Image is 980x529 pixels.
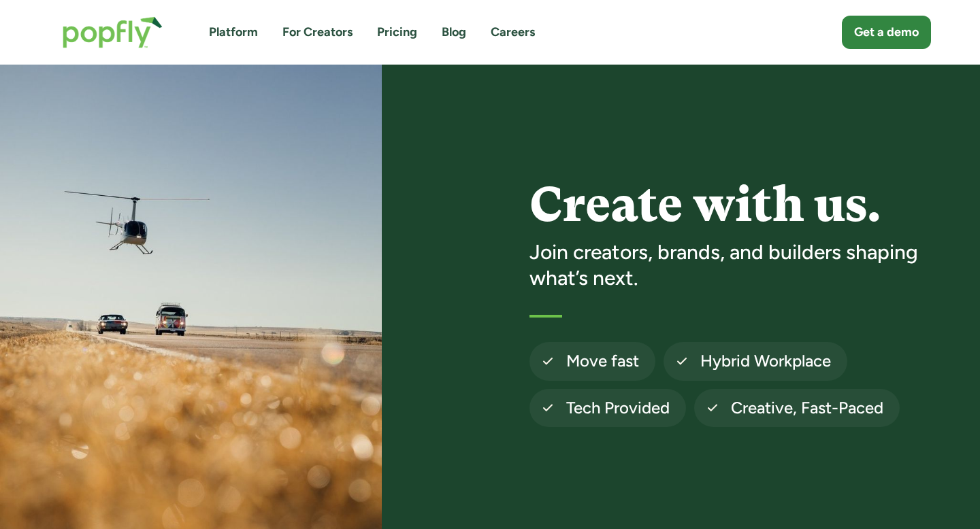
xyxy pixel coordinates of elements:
[491,24,535,41] a: Careers
[529,179,941,231] h1: Create with us.
[842,16,931,49] a: Get a demo
[282,24,353,41] a: For Creators
[529,239,941,290] h3: Join creators, brands, and builders shaping what’s next.
[566,350,639,372] h4: Move fast
[731,397,883,419] h4: Creative, Fast-Paced
[700,350,831,372] h4: Hybrid Workplace
[566,397,670,419] h4: Tech Provided
[49,3,176,62] a: home
[377,24,417,41] a: Pricing
[854,24,919,41] div: Get a demo
[209,24,258,41] a: Platform
[442,24,466,41] a: Blog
